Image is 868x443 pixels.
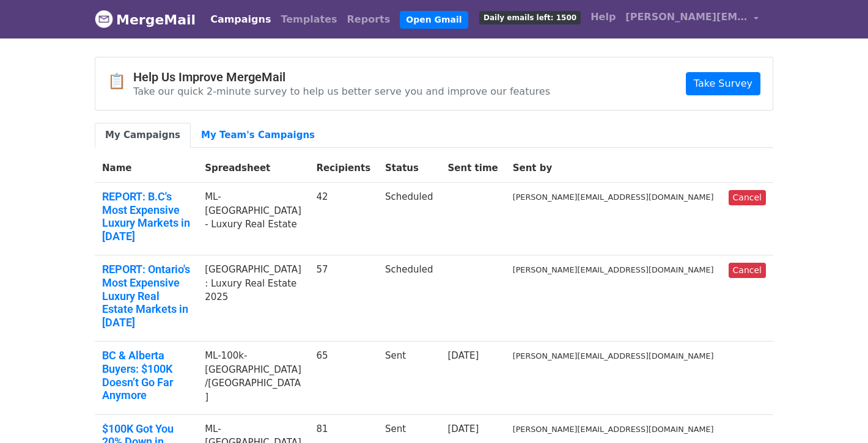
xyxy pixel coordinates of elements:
a: [PERSON_NAME][EMAIL_ADDRESS][DOMAIN_NAME] [620,5,763,34]
a: REPORT: B.C's Most Expensive Luxury Markets in [DATE] [102,190,190,243]
th: Recipients [309,154,378,183]
a: [DATE] [448,350,479,361]
a: Open Gmail [400,11,468,29]
th: Spreadsheet [197,154,309,183]
img: MergeMail logo [95,10,113,28]
th: Sent by [506,154,721,183]
td: ML-100k-[GEOGRAPHIC_DATA]/[GEOGRAPHIC_DATA] [197,342,309,414]
span: 📋 [108,73,133,90]
a: Help [586,5,620,29]
td: 42 [309,183,378,255]
th: Sent time [441,154,506,183]
td: ML-[GEOGRAPHIC_DATA]- Luxury Real Estate [197,183,309,255]
span: [PERSON_NAME][EMAIL_ADDRESS][DOMAIN_NAME] [625,10,748,24]
a: REPORT: Ontario's Most Expensive Luxury Real Estate Markets in [DATE] [102,263,190,329]
h4: Help Us Improve MergeMail [133,70,550,84]
a: BC & Alberta Buyers: $100K Doesn’t Go Far Anymore [102,349,190,401]
small: [PERSON_NAME][EMAIL_ADDRESS][DOMAIN_NAME] [513,192,714,202]
a: Cancel [729,263,766,278]
td: Scheduled [378,183,440,255]
span: Daily emails left: 1500 [479,11,581,24]
td: Scheduled [378,255,440,342]
small: [PERSON_NAME][EMAIL_ADDRESS][DOMAIN_NAME] [513,425,714,434]
a: Take Survey [686,72,760,95]
td: 65 [309,342,378,414]
a: Campaigns [205,7,276,32]
th: Name [95,154,197,183]
a: Reports [342,7,395,32]
small: [PERSON_NAME][EMAIL_ADDRESS][DOMAIN_NAME] [513,351,714,361]
a: My Campaigns [95,123,191,148]
a: [DATE] [448,423,479,434]
td: Sent [378,342,440,414]
a: Cancel [729,190,766,205]
small: [PERSON_NAME][EMAIL_ADDRESS][DOMAIN_NAME] [513,265,714,274]
th: Status [378,154,440,183]
a: Templates [276,7,342,32]
a: My Team's Campaigns [191,123,325,148]
td: [GEOGRAPHIC_DATA]: Luxury Real Estate 2025 [197,255,309,342]
td: 57 [309,255,378,342]
a: Daily emails left: 1500 [474,5,586,29]
p: Take our quick 2-minute survey to help us better serve you and improve our features [133,85,550,98]
a: MergeMail [95,7,196,32]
